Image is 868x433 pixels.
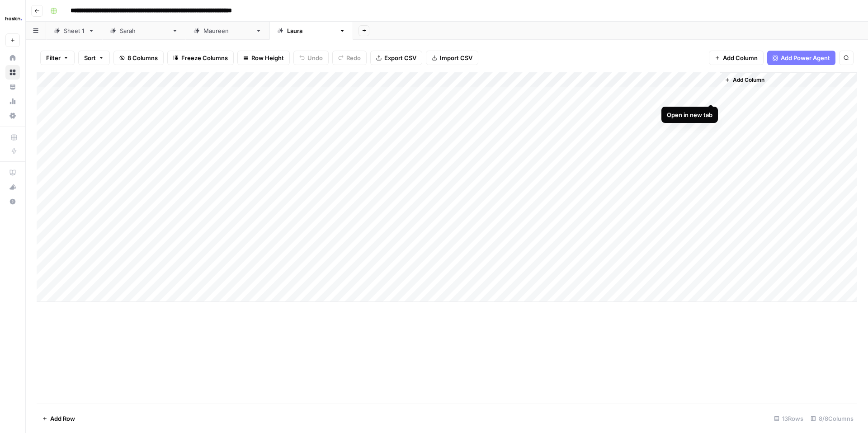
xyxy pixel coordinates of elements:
span: Redo [346,53,361,62]
a: Sheet 1 [46,22,102,40]
span: Add Power Agent [781,53,830,62]
span: Undo [307,53,323,62]
button: What's new? [5,180,20,194]
button: Help + Support [5,194,20,209]
div: [PERSON_NAME] [120,26,168,35]
button: Redo [332,51,367,65]
button: Sort [78,51,110,65]
button: Add Row [37,411,80,426]
a: Usage [5,94,20,108]
button: Import CSV [426,51,478,65]
span: Freeze Columns [181,53,228,62]
span: Add Row [50,414,75,423]
button: 8 Columns [113,51,164,65]
span: 8 Columns [127,53,158,62]
a: Your Data [5,80,20,94]
button: Row Height [237,51,290,65]
img: Haskn Logo [5,10,22,27]
a: [PERSON_NAME] [186,22,269,40]
span: Add Column [733,76,764,84]
button: Freeze Columns [167,51,234,65]
div: Open in new tab [667,110,712,119]
span: Row Height [251,53,284,62]
span: Add Column [723,53,758,62]
button: Undo [293,51,329,65]
a: Settings [5,108,20,123]
div: Sheet 1 [64,26,85,35]
button: Filter [40,51,75,65]
button: Add Power Agent [767,51,835,65]
div: 8/8 Columns [807,411,857,426]
a: [PERSON_NAME] [269,22,353,40]
button: Add Column [721,74,768,86]
button: Add Column [709,51,764,65]
span: Import CSV [440,53,472,62]
a: AirOps Academy [5,165,20,180]
button: Workspace: Haskn [5,7,20,30]
div: [PERSON_NAME] [203,26,252,35]
a: Home [5,51,20,65]
a: [PERSON_NAME] [102,22,186,40]
span: Filter [46,53,61,62]
span: Sort [84,53,96,62]
div: [PERSON_NAME] [287,26,335,35]
div: What's new? [6,180,19,194]
div: 13 Rows [770,411,807,426]
a: Browse [5,65,20,80]
button: Export CSV [370,51,422,65]
span: Export CSV [384,53,416,62]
